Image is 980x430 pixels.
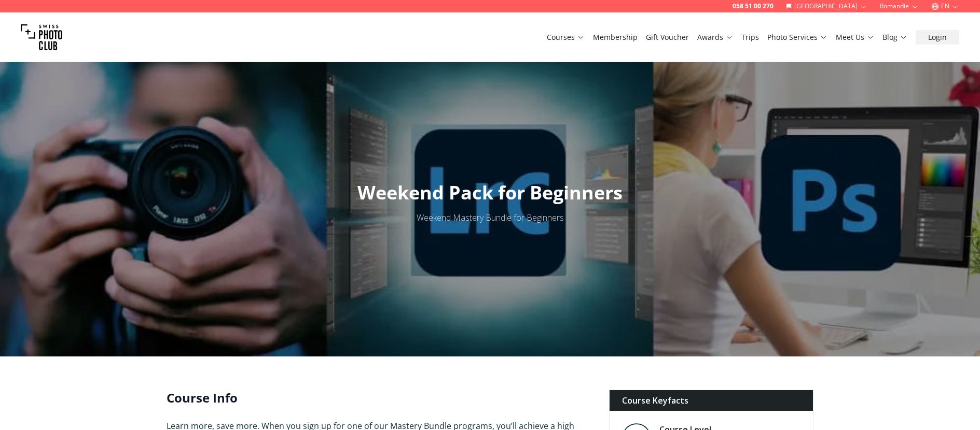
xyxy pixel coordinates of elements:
button: Meet Us [832,30,878,45]
a: Awards [697,32,733,42]
button: Courses [543,30,589,45]
button: Gift Voucher [642,30,693,45]
a: Courses [547,32,585,42]
div: Course Keyfacts [610,390,813,411]
button: Trips [737,30,763,45]
button: Photo Services [763,30,832,45]
button: Blog [878,30,912,45]
a: Trips [741,32,759,42]
a: 058 51 00 270 [733,2,774,10]
a: Meet Us [836,32,874,42]
a: Membership [593,32,638,42]
a: Photo Services [767,32,827,42]
button: Login [916,30,959,45]
a: Blog [882,32,907,42]
button: Awards [693,30,737,45]
a: Gift Voucher [646,32,689,42]
img: Swiss photo club [21,17,62,58]
span: Weekend Mastery Bundle for Beginners [417,212,564,223]
span: Weekend Pack for Beginners [357,180,623,205]
h2: Course Info [167,390,592,406]
button: Membership [589,30,642,45]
